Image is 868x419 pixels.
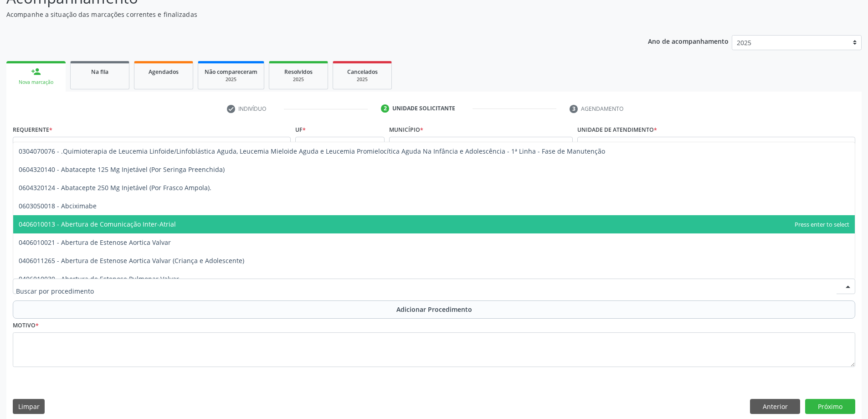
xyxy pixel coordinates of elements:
[149,68,179,76] span: Agendados
[284,68,313,76] span: Resolvidos
[389,123,423,137] label: Município
[205,76,257,83] div: 2025
[19,202,97,210] span: 0603050018 - Abciximabe
[577,123,657,137] label: Unidade de atendimento
[648,35,729,47] p: Ano de acompanhamento
[16,140,272,149] span: Médico(a)
[19,256,244,265] span: 0406011265 - Abertura de Estenose Aortica Valvar (Criança e Adolescente)
[19,147,605,155] span: 0304070076 - .Quimioterapia de Leucemia Linfoide/Linfoblástica Aguda, Leucemia Mieloide Aguda e L...
[295,123,306,137] label: UF
[805,399,855,414] button: Próximo
[6,10,605,19] p: Acompanhe a situação das marcações correntes e finalizadas
[19,274,179,283] span: 0406010030 - Abertura de Estenose Pulmonar Valvar
[392,104,455,113] div: Unidade solicitante
[16,282,837,300] input: Buscar por procedimento
[13,79,59,86] div: Nova marcação
[19,220,176,228] span: 0406010013 - Abertura de Comunicação Inter-Atrial
[381,104,389,113] div: 2
[396,305,472,314] span: Adicionar Procedimento
[13,319,39,333] label: Motivo
[339,76,385,83] div: 2025
[750,399,800,414] button: Anterior
[580,140,837,149] span: Unidade de Saude da Familia Barra Nova
[298,140,366,149] span: AL
[19,183,211,192] span: 0604320124 - Abatacepte 250 Mg Injetável (Por Frasco Ampola).
[13,300,855,319] button: Adicionar Procedimento
[392,140,554,149] span: [PERSON_NAME]
[19,238,171,247] span: 0406010021 - Abertura de Estenose Aortica Valvar
[13,123,52,137] label: Requerente
[91,68,108,76] span: Na fila
[19,165,225,174] span: 0604320140 - Abatacepte 125 Mg Injetável (Por Seringa Preenchida)
[31,67,41,77] div: person_add
[276,76,321,83] div: 2025
[347,68,378,76] span: Cancelados
[205,68,257,76] span: Não compareceram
